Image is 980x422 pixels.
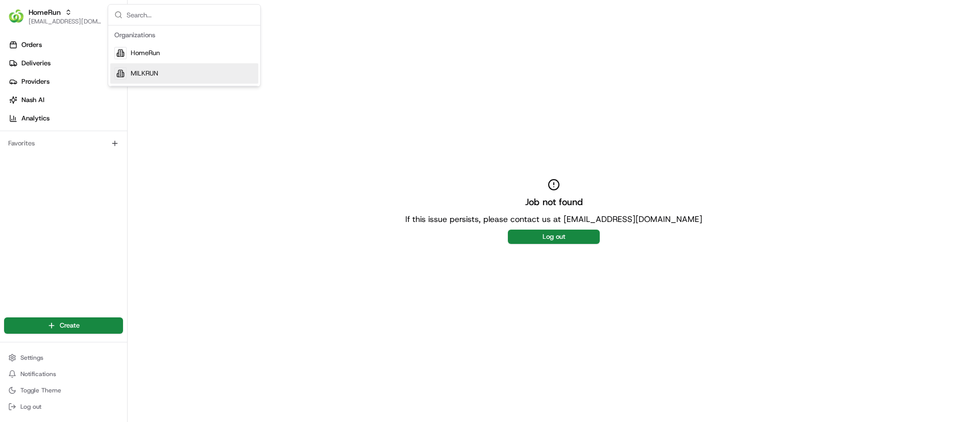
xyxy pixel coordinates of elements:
span: Create [60,321,80,330]
span: MILKRUN [131,69,158,78]
button: HomeRun [29,7,61,17]
button: Log out [508,230,600,244]
span: Deliveries [21,59,51,68]
a: Orders [4,37,127,53]
a: Nash AI [4,92,127,108]
button: Create [4,317,123,334]
a: Deliveries [4,55,127,71]
a: Providers [4,73,127,90]
span: Analytics [21,114,50,123]
button: Settings [4,351,123,365]
span: Notifications [20,370,56,378]
div: Organizations [110,28,258,43]
h2: Job not found [525,195,583,209]
button: HomeRunHomeRun[EMAIL_ADDRESS][DOMAIN_NAME] [4,4,106,29]
div: Favorites [4,135,123,152]
span: Log out [20,403,41,411]
img: HomeRun [8,8,24,24]
span: Nash AI [21,95,44,105]
button: Notifications [4,367,123,381]
p: If this issue persists, please contact us at [EMAIL_ADDRESS][DOMAIN_NAME] [405,213,702,226]
a: Analytics [4,110,127,127]
span: Providers [21,77,50,86]
input: Search... [127,5,254,25]
button: Toggle Theme [4,383,123,398]
div: Suggestions [108,26,260,86]
span: HomeRun [131,48,160,58]
span: Settings [20,354,43,362]
button: [EMAIL_ADDRESS][DOMAIN_NAME] [29,17,102,26]
span: Toggle Theme [20,386,61,394]
button: Log out [4,400,123,414]
span: Orders [21,40,42,49]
